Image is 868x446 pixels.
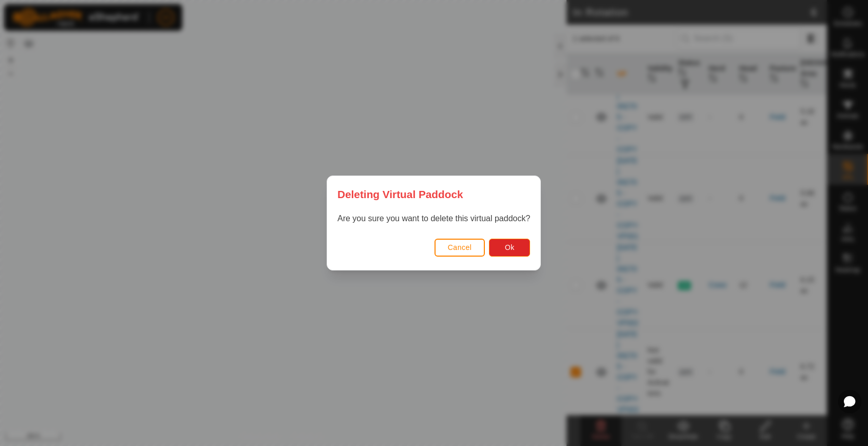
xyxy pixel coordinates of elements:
span: Ok [505,243,515,251]
button: Ok [489,239,531,257]
span: Cancel [448,243,472,251]
button: Cancel [435,239,485,257]
p: Are you sure you want to delete this virtual paddock? [337,212,530,225]
span: Deleting Virtual Paddock [337,186,463,202]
